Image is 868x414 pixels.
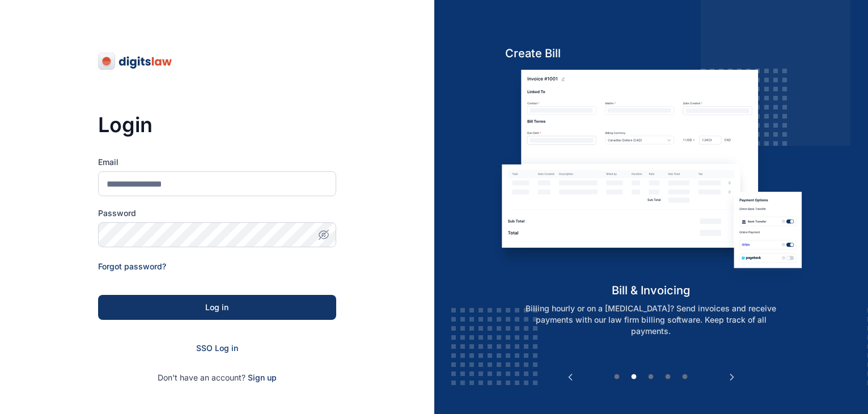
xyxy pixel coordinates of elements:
button: Next [726,371,738,383]
button: 3 [645,371,657,383]
button: Log in [98,295,336,320]
h5: bill & invoicing [494,282,808,298]
button: 5 [679,371,691,383]
a: SSO Log in [196,343,238,353]
h5: Create Bill [494,45,808,61]
h3: Login [98,113,336,136]
label: Email [98,157,336,168]
img: bill-and-invoicin [494,70,808,282]
label: Password [98,208,336,219]
p: Don't have an account? [98,372,336,383]
p: Billing hourly or on a [MEDICAL_DATA]? Send invoices and receive payments with our law firm billi... [506,303,796,337]
span: Sign up [248,372,277,383]
button: 4 [662,371,674,383]
button: Previous [565,371,576,383]
button: 2 [628,371,640,383]
img: digitslaw-logo [98,52,173,70]
button: 1 [611,371,623,383]
div: Log in [116,302,318,313]
a: Sign up [248,373,277,382]
a: Forgot password? [98,261,166,271]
